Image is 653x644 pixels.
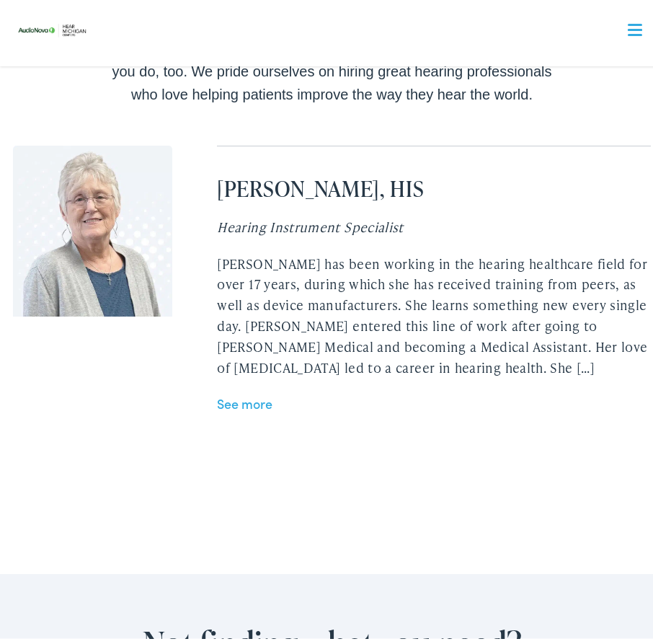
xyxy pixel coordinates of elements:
[217,213,403,231] i: Hearing Instrument Specialist
[24,58,650,102] a: What We Offer
[102,32,563,101] div: At [GEOGRAPHIC_DATA][US_STATE], we love our team, and we hope you do, too. We pride ourselves on ...
[217,389,272,407] a: See more
[217,249,650,374] div: [PERSON_NAME] has been working in the hearing healthcare field for over 17 years, during which sh...
[217,170,650,196] h2: [PERSON_NAME], HIS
